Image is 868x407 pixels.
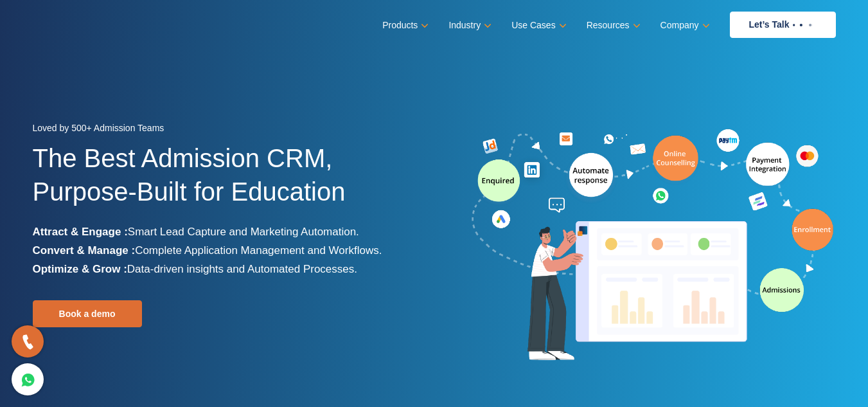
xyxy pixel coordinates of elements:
img: admission-software-home-page-header [470,126,836,366]
b: Optimize & Grow : [33,263,127,275]
a: Industry [448,16,489,35]
span: Data-driven insights and Automated Processes. [127,263,357,275]
a: Let’s Talk [730,12,836,38]
a: Products [382,16,426,35]
b: Attract & Engage : [33,226,128,238]
a: Use Cases [511,16,563,35]
a: Resources [587,16,638,35]
h1: The Best Admission CRM, Purpose-Built for Education [33,141,425,222]
span: Complete Application Management and Workflows. [135,244,382,257]
b: Convert & Manage : [33,244,136,257]
span: Smart Lead Capture and Marketing Automation. [128,226,359,238]
a: Company [660,16,707,35]
a: Book a demo [33,300,142,327]
div: Loved by 500+ Admission Teams [33,119,425,141]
